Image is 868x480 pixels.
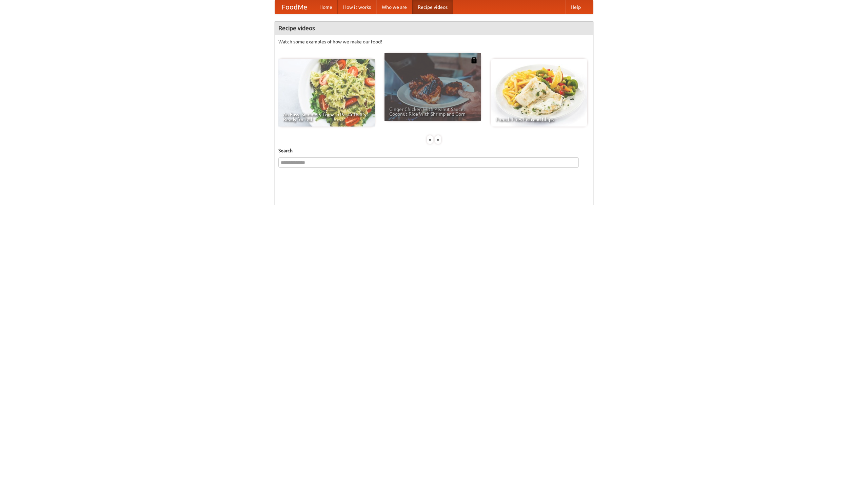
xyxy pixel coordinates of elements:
[376,0,412,14] a: Who we are
[427,135,433,144] div: «
[278,147,590,154] h5: Search
[412,0,453,14] a: Recipe videos
[565,0,586,14] a: Help
[314,0,338,14] a: Home
[435,135,441,144] div: »
[338,0,376,14] a: How it works
[496,117,583,122] span: French Fries Fish and Chips
[283,112,370,122] span: An Easy, Summery Tomato Pasta That's Ready for Fall
[471,57,477,63] img: 483408.png
[278,38,590,45] p: Watch some examples of how we make our food!
[275,21,593,35] h4: Recipe videos
[278,59,375,127] a: An Easy, Summery Tomato Pasta That's Ready for Fall
[275,0,314,14] a: FoodMe
[491,59,587,127] a: French Fries Fish and Chips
